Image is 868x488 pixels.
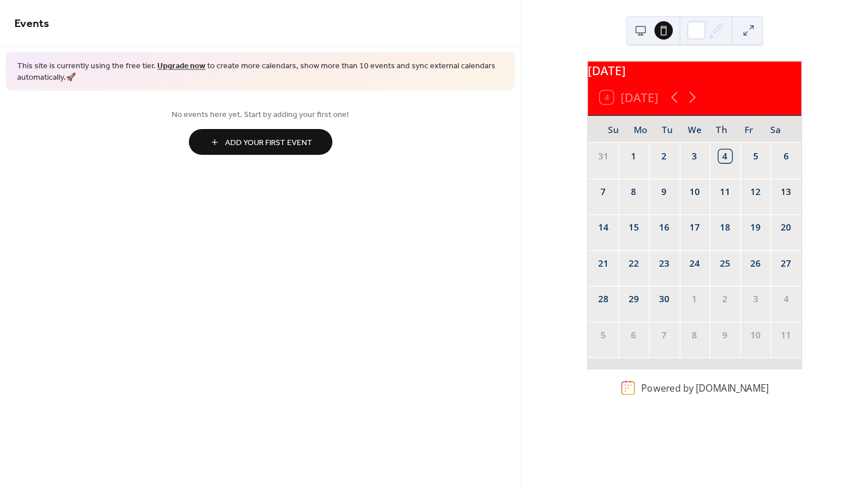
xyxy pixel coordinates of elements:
[189,129,332,155] button: Add Your First Event
[596,185,610,198] div: 7
[596,221,610,235] div: 14
[696,381,769,394] a: [DOMAIN_NAME]
[681,116,708,143] div: We
[657,292,671,306] div: 30
[596,329,610,342] div: 5
[718,292,731,306] div: 2
[718,185,731,198] div: 11
[749,257,762,270] div: 26
[157,58,206,74] a: Upgrade now
[627,292,640,306] div: 29
[780,257,793,270] div: 27
[688,257,701,270] div: 24
[654,116,681,143] div: Tu
[749,150,762,163] div: 5
[627,150,640,163] div: 1
[749,221,762,235] div: 19
[718,329,731,342] div: 9
[780,292,793,306] div: 4
[688,185,701,198] div: 10
[780,150,793,163] div: 6
[718,150,731,163] div: 4
[718,221,731,235] div: 18
[596,257,610,270] div: 21
[588,61,801,79] div: [DATE]
[627,329,640,342] div: 6
[780,185,793,198] div: 13
[688,329,701,342] div: 8
[627,257,640,270] div: 22
[657,221,671,235] div: 16
[596,150,610,163] div: 31
[14,13,49,35] span: Events
[600,116,627,143] div: Su
[735,116,762,143] div: Fr
[780,329,793,342] div: 11
[14,129,506,155] a: Add Your First Event
[688,150,701,163] div: 3
[657,329,671,342] div: 7
[225,137,312,149] span: Add Your First Event
[688,221,701,235] div: 17
[641,381,769,394] div: Powered by
[749,292,762,306] div: 3
[718,257,731,270] div: 25
[17,61,503,83] span: This site is currently using the free tier. to create more calendars, show more than 10 events an...
[780,221,793,235] div: 20
[688,292,701,306] div: 1
[708,116,735,143] div: Th
[657,150,671,163] div: 2
[596,292,610,306] div: 28
[749,329,762,342] div: 10
[627,116,654,143] div: Mo
[14,109,506,121] span: No events here yet. Start by adding your first one!
[749,185,762,198] div: 12
[657,185,671,198] div: 9
[627,185,640,198] div: 8
[627,221,640,235] div: 15
[762,116,789,143] div: Sa
[657,257,671,270] div: 23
